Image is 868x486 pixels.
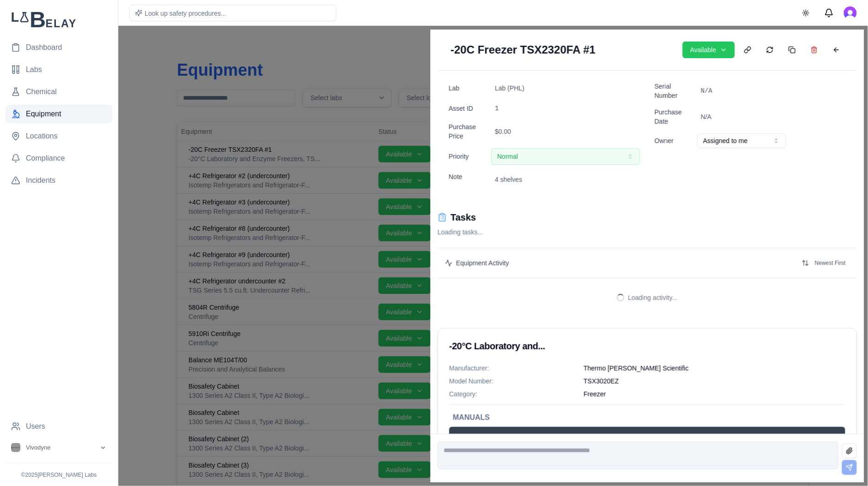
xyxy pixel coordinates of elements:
[26,42,62,53] span: Dashboard
[438,228,857,237] div: Loading tasks...
[449,340,845,353] div: -20°C Laboratory and Enzyme Freezers, TSX Series
[26,153,65,164] span: Compliance
[628,293,678,302] span: Loading activity...
[449,41,598,59] h1: -20C Freezer TSX2320FA #1
[26,86,57,97] span: Chemical
[26,444,50,452] span: Vivodyne
[26,108,61,120] span: Equipment
[584,377,845,386] p: TSX3020EZ
[820,4,838,22] button: Messages
[26,64,42,75] span: Labs
[449,84,486,93] label: Lab
[449,41,598,59] div: Click to edit name
[584,364,845,373] p: Thermo [PERSON_NAME] Scientific
[798,5,814,21] button: Toggle theme
[495,84,525,93] span: Lab (PHL)
[456,258,509,268] label: Equipment Activity
[6,439,112,456] button: Open organization switcher
[449,364,576,373] p: Manufacturer:
[449,122,486,141] label: Purchase Price
[495,127,511,136] span: $0.00
[655,108,692,126] label: Purchase Date
[449,152,486,161] label: Priority
[844,6,857,19] button: Open user button
[449,172,486,181] label: Note
[655,136,692,145] label: Owner
[6,471,112,479] p: © 2025 [PERSON_NAME] Labs
[6,11,112,27] img: Lab Belay Logo
[11,443,20,452] img: Vivodyne
[145,10,226,17] span: Look up safety procedures...
[655,82,692,100] label: Serial Number
[701,112,712,121] span: N/A
[451,211,476,224] h3: Tasks
[26,131,58,142] span: Locations
[26,175,55,186] span: Incidents
[495,104,499,113] span: 1
[798,256,850,270] button: Newest First
[701,86,713,96] span: N/A
[449,390,576,399] p: Category:
[449,104,486,113] label: Asset ID
[453,412,842,423] h4: Manuals
[584,390,845,399] p: Freezer
[844,6,857,19] img: Lois Tolvinski
[683,42,735,58] button: Available
[26,421,45,432] span: Users
[495,176,522,183] span: 4 shelves
[449,377,576,386] p: Model Number:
